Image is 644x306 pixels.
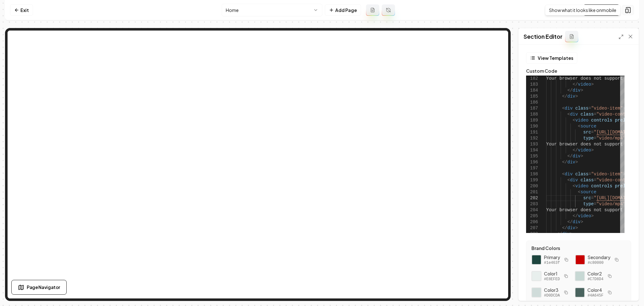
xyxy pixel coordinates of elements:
[567,112,570,117] span: <
[526,69,631,73] label: Custom Code
[580,219,583,224] span: >
[562,106,564,111] span: <
[573,82,578,87] span: </
[597,201,625,207] span: "video/mp4"
[588,260,610,265] span: #c80000
[544,293,560,298] span: #D0DCDA
[526,165,538,171] div: 197
[565,106,573,111] span: div
[544,254,560,260] span: Primary
[573,88,580,93] span: div
[567,154,573,159] span: </
[526,76,538,82] div: 182
[526,52,577,64] button: View Templates
[591,118,612,123] span: controls
[567,94,575,99] span: div
[545,5,620,15] div: Show what it looks like on mobile
[578,190,580,195] span: <
[562,225,567,230] span: </
[544,277,560,282] span: #E8EFED
[575,106,588,111] span: class
[526,93,538,99] div: 185
[578,82,591,87] span: video
[580,88,583,93] span: >
[524,32,563,41] h2: Section Editor
[526,153,538,159] div: 195
[597,195,644,201] span: [URL][DOMAIN_NAME]
[10,4,33,16] a: Exit
[526,159,538,165] div: 196
[573,219,580,224] span: div
[526,141,538,147] div: 193
[575,287,585,297] div: Click to copy #4A645F
[570,178,578,183] span: div
[544,270,560,277] span: Color 1
[526,195,538,201] div: 202
[597,112,641,117] span: "video-container"
[526,171,538,177] div: 198
[587,293,603,298] span: #4A645F
[591,148,594,153] span: >
[531,271,541,281] div: Click to copy #E8EFED
[575,172,588,177] span: class
[583,195,591,201] span: src
[594,136,596,141] span: =
[526,177,538,183] div: 199
[587,277,603,282] span: #C7D8D4
[562,172,564,177] span: <
[578,148,591,153] span: video
[526,225,538,231] div: 207
[567,225,575,230] span: div
[526,82,538,88] div: 183
[591,195,594,201] span: =
[591,106,623,111] span: "video-item"
[526,207,538,213] div: 204
[594,178,596,183] span: =
[562,94,567,99] span: </
[567,160,575,165] span: div
[591,184,612,189] span: controls
[565,172,573,177] span: div
[580,190,596,195] span: source
[615,184,633,189] span: preload
[27,284,60,291] span: Page Navigator
[597,130,644,135] span: [URL][DOMAIN_NAME]
[544,287,560,293] span: Color 3
[578,213,591,218] span: video
[573,213,578,218] span: </
[11,280,67,295] button: Page Navigator
[583,136,594,141] span: type
[597,136,625,141] span: "video/mp4"
[591,172,623,177] span: "video-item"
[531,246,626,250] label: Brand Colors
[526,111,538,117] div: 188
[531,255,541,265] div: Click to copy primary color
[591,213,594,218] span: >
[591,82,594,87] span: >
[575,94,578,99] span: >
[583,201,594,207] span: type
[594,201,596,207] span: =
[587,287,603,293] span: Color 4
[366,4,379,16] button: Add admin page prompt
[575,184,588,189] span: video
[580,124,596,129] span: source
[580,112,594,117] span: class
[526,201,538,207] div: 203
[588,172,591,177] span: =
[575,225,578,230] span: >
[575,255,585,265] div: Click to copy secondary color
[591,130,594,135] span: =
[526,117,538,123] div: 189
[526,219,538,225] div: 206
[587,270,603,277] span: Color 2
[580,178,594,183] span: class
[573,184,575,189] span: <
[588,254,610,260] span: Secondary
[526,88,538,93] div: 184
[526,123,538,129] div: 190
[594,130,596,135] span: "
[565,31,578,42] button: Add admin section prompt
[575,160,578,165] span: >
[578,124,580,129] span: <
